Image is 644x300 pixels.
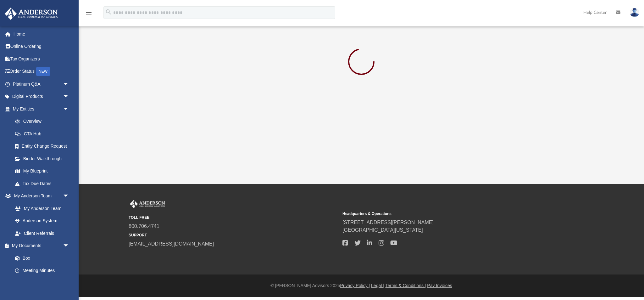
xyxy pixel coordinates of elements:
[129,232,338,238] small: SUPPORT
[9,277,72,289] a: Forms Library
[63,78,75,91] span: arrow_drop_down
[4,28,79,40] a: Home
[129,215,338,220] small: TOLL FREE
[129,241,214,246] a: [EMAIL_ADDRESS][DOMAIN_NAME]
[630,8,639,17] img: User Pic
[3,8,60,20] img: Anderson Advisors Platinum Portal
[9,264,75,277] a: Meeting Minutes
[36,67,50,76] div: NEW
[9,227,75,240] a: Client Referrals
[9,252,72,264] a: Box
[342,211,552,217] small: Headquarters & Operations
[4,65,79,78] a: Order StatusNEW
[9,140,79,153] a: Entity Change Request
[63,90,75,103] span: arrow_drop_down
[9,177,79,190] a: Tax Due Dates
[4,240,75,252] a: My Documentsarrow_drop_down
[4,53,79,65] a: Tax Organizers
[4,103,79,115] a: My Entitiesarrow_drop_down
[105,8,112,15] i: search
[9,152,79,165] a: Binder Walkthrough
[9,127,79,140] a: CTA Hub
[9,202,72,215] a: My Anderson Team
[63,190,75,203] span: arrow_drop_down
[427,283,452,288] a: Pay Invoices
[129,224,159,229] a: 800.706.4741
[85,9,92,16] i: menu
[9,215,75,227] a: Anderson System
[371,283,384,288] a: Legal |
[63,103,75,116] span: arrow_drop_down
[9,115,79,128] a: Overview
[63,240,75,252] span: arrow_drop_down
[386,283,426,288] a: Terms & Conditions |
[4,78,79,90] a: Platinum Q&Aarrow_drop_down
[129,200,166,208] img: Anderson Advisors Platinum Portal
[342,227,423,233] a: [GEOGRAPHIC_DATA][US_STATE]
[4,190,75,202] a: My Anderson Teamarrow_drop_down
[79,282,644,289] div: © [PERSON_NAME] Advisors 2025
[340,283,370,288] a: Privacy Policy |
[342,220,434,225] a: [STREET_ADDRESS][PERSON_NAME]
[85,12,92,16] a: menu
[4,90,79,103] a: Digital Productsarrow_drop_down
[9,165,75,178] a: My Blueprint
[4,40,79,53] a: Online Ordering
